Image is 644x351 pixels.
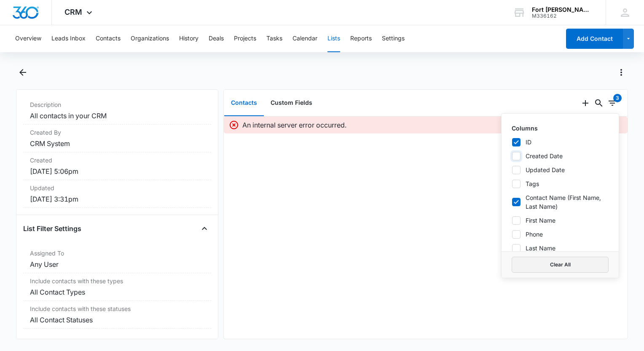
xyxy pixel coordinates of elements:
[234,25,256,52] button: Projects
[566,29,623,49] button: Add Contact
[23,273,211,301] div: Include contacts with these typesAll Contact Types
[512,179,609,188] label: Tags
[512,165,609,174] label: Updated Date
[23,152,211,180] div: Created[DATE] 5:06pm
[30,277,204,285] dt: Include contacts with these types
[96,25,121,52] button: Contacts
[532,6,593,13] div: account name
[30,166,204,176] dd: [DATE] 5:06pm
[30,259,204,269] dd: Any User
[327,25,340,52] button: Lists
[614,66,628,79] button: Actions
[512,244,609,253] label: Last Name
[30,183,204,192] dt: Updated
[30,304,204,313] dt: Include contacts with these statuses
[512,138,609,146] label: ID
[131,25,169,52] button: Organizations
[512,257,609,273] button: Clear All
[512,230,609,239] label: Phone
[16,66,29,79] button: Back
[30,156,204,165] dt: Created
[30,287,204,297] dd: All Contact Types
[15,25,41,52] button: Overview
[512,152,609,160] label: Created Date
[30,111,204,121] dd: All contacts in your CRM
[179,25,199,52] button: History
[350,25,372,52] button: Reports
[579,96,592,110] button: Add
[382,25,405,52] button: Settings
[198,222,211,235] button: Close
[613,94,622,102] div: 3 items
[23,180,211,208] div: Updated[DATE] 3:31pm
[512,216,609,225] label: First Name
[224,90,264,116] button: Contacts
[30,315,204,325] dd: All Contact Statuses
[30,249,204,258] dt: Assigned To
[512,124,609,133] p: Columns
[23,97,211,125] div: DescriptionAll contacts in your CRM
[23,245,211,273] div: Assigned ToAny User
[30,138,204,149] dd: CRM System
[30,100,204,109] dt: Description
[592,96,606,110] button: Search...
[30,194,204,204] dd: [DATE] 3:31pm
[51,25,86,52] button: Leads Inbox
[532,13,593,19] div: account id
[242,120,346,130] p: An internal server error occurred.
[209,25,224,52] button: Deals
[266,25,282,52] button: Tasks
[23,125,211,152] div: Created ByCRM System
[264,90,319,116] button: Custom Fields
[606,96,619,110] button: Filters
[64,8,82,16] span: CRM
[292,25,317,52] button: Calendar
[30,128,204,137] dt: Created By
[23,223,81,234] h4: List Filter Settings
[512,193,609,211] label: Contact Name (First Name, Last Name)
[23,301,211,329] div: Include contacts with these statusesAll Contact Statuses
